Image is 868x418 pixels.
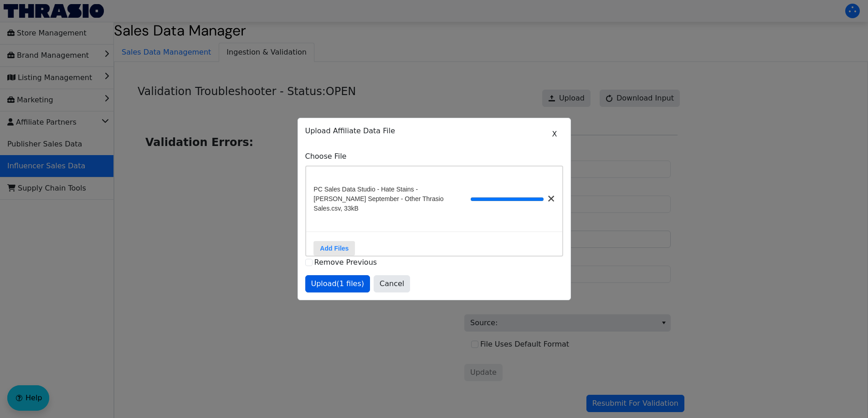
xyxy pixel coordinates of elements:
[305,151,563,162] label: Choose File
[311,278,365,289] span: Upload (1 files)
[313,185,470,213] span: PC Sales Data Studio - Hate Stains - [PERSON_NAME] September - Other Thrasio Sales.csv, 33kB
[313,241,355,256] label: Add Files
[380,278,404,289] span: Cancel
[374,275,410,292] button: Cancel
[546,126,563,143] button: X
[552,129,557,140] span: X
[305,275,370,292] button: Upload(1 files)
[305,126,563,136] p: Upload Affiliate Data File
[314,258,377,267] label: Remove Previous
